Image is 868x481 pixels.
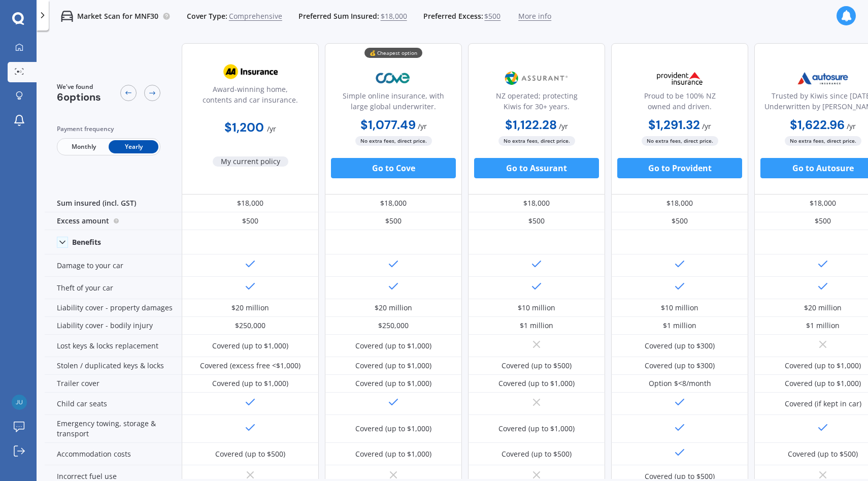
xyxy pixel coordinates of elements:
div: $20 million [375,303,412,313]
div: Stolen / duplicated keys & locks [45,357,182,375]
div: Covered (up to $1,000) [355,378,431,389]
div: $250,000 [235,320,265,331]
button: Go to Cove [331,158,456,178]
div: Liability cover - bodily injury [45,317,182,335]
div: 💰 Cheapest option [364,48,422,58]
b: $1,622.96 [790,117,845,133]
div: $20 million [231,303,269,313]
div: $18,000 [182,195,319,212]
div: $20 million [804,303,842,313]
span: No extra fees, direct price. [785,136,861,146]
div: Covered (up to $1,000) [355,361,431,371]
div: $10 million [661,303,698,313]
div: $500 [611,212,748,230]
span: Yearly [109,140,158,153]
div: Covered (up to $1,000) [355,424,431,434]
div: Covered (up to $1,000) [498,378,575,389]
span: 6 options [57,90,101,104]
div: Covered (up to $1,000) [355,449,431,459]
div: Simple online insurance, with large global underwriter. [333,90,453,116]
div: Covered (if kept in car) [785,399,861,409]
div: $1 million [663,320,696,331]
div: Covered (up to $1,000) [785,378,861,389]
div: NZ operated; protecting Kiwis for 30+ years. [477,90,596,116]
b: $1,291.32 [648,117,700,133]
div: Option $<8/month [649,378,711,389]
div: Emergency towing, storage & transport [45,415,182,443]
img: Provident.png [646,66,713,91]
span: Preferred Excess: [423,11,483,21]
div: Covered (up to $1,000) [355,341,431,351]
span: My current policy [213,156,288,167]
div: Covered (up to $1,000) [212,341,288,351]
span: / yr [418,121,427,131]
div: $250,000 [378,320,409,331]
div: $10 million [518,303,555,313]
span: / yr [847,121,856,131]
div: Covered (up to $300) [645,341,715,351]
div: Theft of your car [45,277,182,299]
img: Autosure.webp [789,66,856,91]
img: AA.webp [217,59,284,84]
div: $18,000 [611,195,748,212]
div: Benefits [72,238,101,247]
p: Market Scan for MNF30 [77,11,158,21]
span: Comprehensive [229,11,282,21]
div: Award-winning home, contents and car insurance. [190,84,310,109]
div: Sum insured (incl. GST) [45,195,182,212]
span: / yr [702,121,711,131]
div: Payment frequency [57,124,160,134]
img: car.f15378c7a67c060ca3f3.svg [61,10,73,22]
div: Covered (up to $500) [502,361,572,371]
div: $1 million [806,320,840,331]
button: Go to Provident [617,158,742,178]
img: Assurant.png [503,66,570,91]
div: $500 [468,212,605,230]
div: Covered (up to $500) [788,449,858,459]
span: No extra fees, direct price. [355,136,432,146]
span: / yr [559,121,568,131]
span: Preferred Sum Insured: [298,11,379,21]
div: Child car seats [45,393,182,415]
span: / yr [267,124,276,134]
div: Covered (up to $1,000) [212,378,288,389]
div: $1 million [520,320,553,331]
b: $1,200 [224,119,264,135]
div: Covered (up to $1,000) [498,424,575,434]
div: Covered (excess free <$1,000) [200,361,301,371]
div: Covered (up to $500) [502,449,572,459]
span: Monthly [59,140,109,153]
img: Cove.webp [360,66,427,91]
span: More info [518,11,551,21]
div: Accommodation costs [45,443,182,465]
div: Trailer cover [45,375,182,393]
button: Go to Assurant [474,158,599,178]
span: We've found [57,82,101,91]
div: Covered (up to $500) [215,449,285,459]
div: Excess amount [45,212,182,230]
div: Lost keys & locks replacement [45,335,182,357]
div: $500 [182,212,319,230]
span: $18,000 [381,11,407,21]
div: $18,000 [325,195,462,212]
span: No extra fees, direct price. [498,136,575,146]
b: $1,122.28 [505,117,557,133]
img: b098fd21a97e2103b915261ee479d459 [12,395,27,410]
div: $18,000 [468,195,605,212]
div: Proud to be 100% NZ owned and driven. [620,90,740,116]
div: Covered (up to $300) [645,361,715,371]
span: No extra fees, direct price. [642,136,718,146]
span: Cover Type: [187,11,227,21]
div: $500 [325,212,462,230]
div: Covered (up to $1,000) [785,361,861,371]
b: $1,077.49 [360,117,416,133]
div: Liability cover - property damages [45,299,182,317]
div: Damage to your car [45,254,182,277]
span: $500 [484,11,500,21]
